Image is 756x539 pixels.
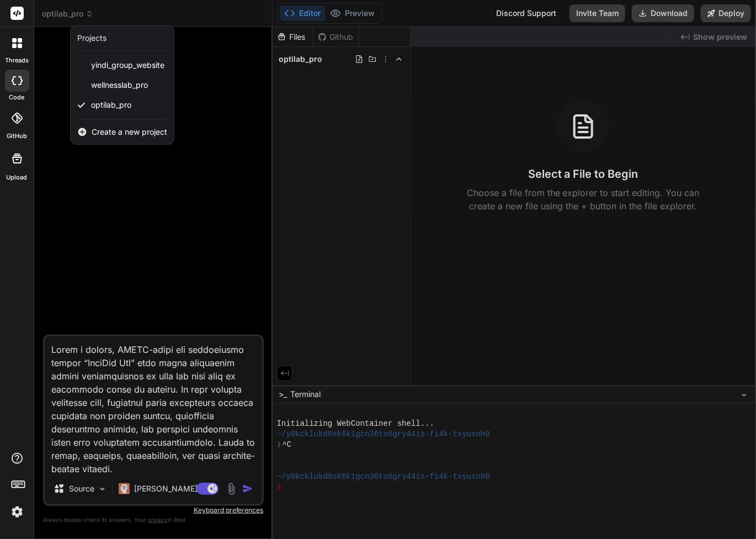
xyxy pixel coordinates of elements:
label: Upload [7,173,28,182]
label: code [9,93,25,102]
label: GitHub [7,131,27,141]
label: threads [5,56,29,65]
span: wellnesslab_pro [91,80,148,91]
img: settings [8,503,26,521]
span: Create a new project [92,126,167,138]
span: optilab_pro [91,99,131,110]
div: Projects [77,33,107,44]
span: yindi_group_website [91,60,164,71]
